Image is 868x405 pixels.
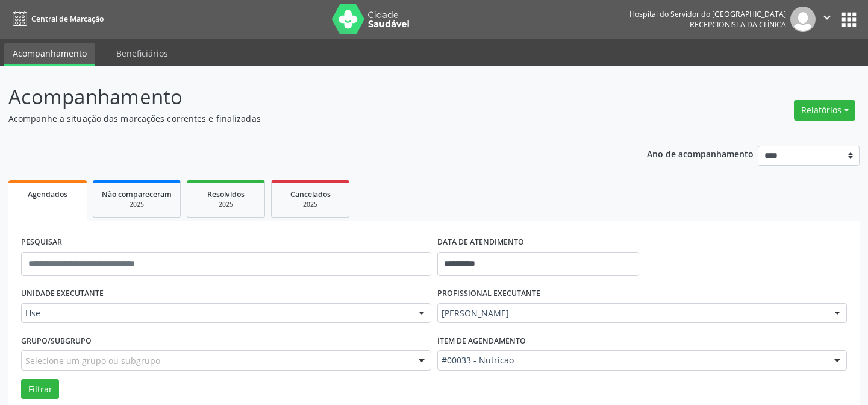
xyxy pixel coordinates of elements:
span: Selecione um grupo ou subgrupo [25,354,160,367]
div: 2025 [102,200,172,209]
label: Item de agendamento [437,331,526,350]
label: Grupo/Subgrupo [21,331,92,350]
span: Recepcionista da clínica [690,19,786,30]
button: Relatórios [794,100,855,121]
label: UNIDADE EXECUTANTE [21,284,104,303]
img: img [790,7,816,32]
a: Beneficiários [108,43,176,64]
span: Agendados [28,189,67,199]
div: 2025 [280,200,340,209]
span: Cancelados [290,189,331,199]
a: Central de Marcação [8,9,104,29]
p: Acompanhe a situação das marcações correntes e finalizadas [8,112,604,125]
button: apps [838,9,860,30]
span: Resolvidos [207,189,245,199]
span: Hse [25,307,407,319]
p: Acompanhamento [8,82,604,112]
div: Hospital do Servidor do [GEOGRAPHIC_DATA] [629,9,786,19]
label: PESQUISAR [21,233,62,252]
button:  [816,7,838,32]
label: PROFISSIONAL EXECUTANTE [437,284,540,303]
span: #00033 - Nutricao [442,354,823,366]
span: Central de Marcação [31,14,104,24]
a: Acompanhamento [4,43,95,66]
label: DATA DE ATENDIMENTO [437,233,524,252]
p: Ano de acompanhamento [647,146,754,161]
span: Não compareceram [102,189,172,199]
span: [PERSON_NAME] [442,307,823,319]
div: 2025 [196,200,256,209]
i:  [820,11,834,24]
button: Filtrar [21,379,59,400]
